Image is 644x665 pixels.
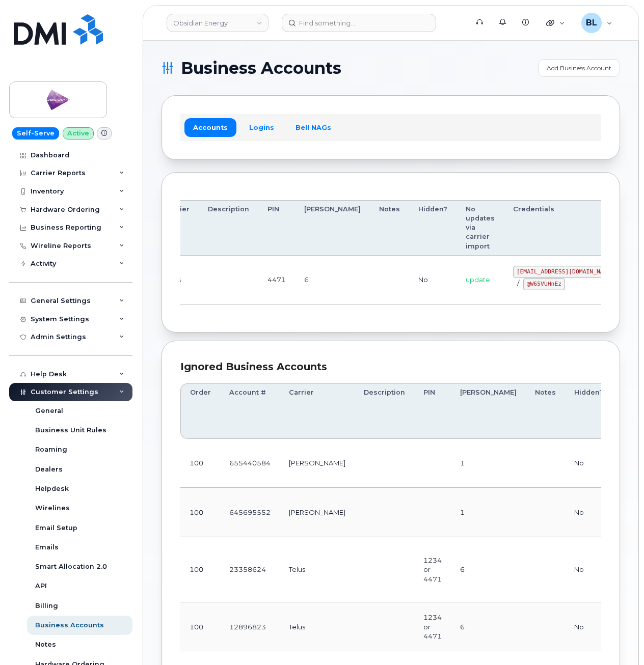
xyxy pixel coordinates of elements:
[457,200,504,256] th: No updates via carrier import
[451,537,526,603] td: 6
[240,118,283,136] a: Logins
[565,383,612,439] th: Hidden?
[504,200,627,256] th: Credentials
[414,537,451,603] td: 1234 or 4471
[565,439,612,488] td: No
[280,488,355,537] td: [PERSON_NAME]
[220,383,280,439] th: Account #
[180,383,220,439] th: Order
[451,383,526,439] th: [PERSON_NAME]
[451,488,526,537] td: 1
[184,118,236,136] a: Accounts
[180,537,220,603] td: 100
[220,537,280,603] td: 23358624
[451,439,526,488] td: 1
[565,488,612,537] td: No
[513,266,618,278] code: [EMAIL_ADDRESS][DOMAIN_NAME]
[280,602,355,651] td: Telus
[526,383,565,439] th: Notes
[295,200,370,256] th: [PERSON_NAME]
[280,537,355,603] td: Telus
[199,200,258,256] th: Description
[180,488,220,537] td: 100
[220,602,280,651] td: 12896823
[409,200,457,256] th: Hidden?
[523,278,565,290] code: @W65VUHnEz
[451,602,526,651] td: 6
[258,200,295,256] th: PIN
[180,359,601,374] div: Ignored Business Accounts
[180,602,220,651] td: 100
[280,439,355,488] td: [PERSON_NAME]
[538,59,620,77] a: Add Business Account
[517,279,519,287] span: /
[295,256,370,304] td: 6
[287,118,340,136] a: Bell NAGs
[414,602,451,651] td: 1234 or 4471
[258,256,295,304] td: 4471
[409,256,457,304] td: No
[180,439,220,488] td: 100
[414,383,451,439] th: PIN
[181,61,341,76] span: Business Accounts
[466,275,490,284] span: update
[220,439,280,488] td: 655440584
[220,488,280,537] td: 645695552
[565,602,612,651] td: No
[280,383,355,439] th: Carrier
[565,537,612,603] td: No
[370,200,409,256] th: Notes
[355,383,414,439] th: Description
